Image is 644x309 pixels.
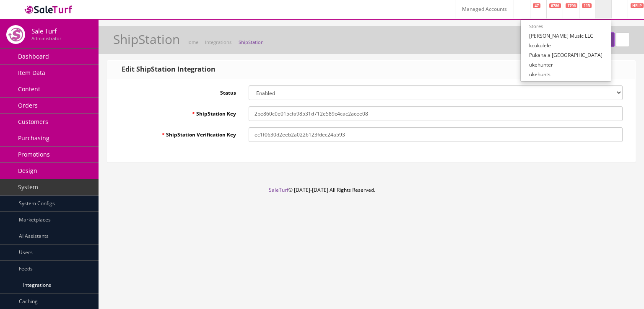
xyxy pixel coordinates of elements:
span: System [18,183,38,191]
a: Pukanala [GEOGRAPHIC_DATA] [521,50,611,60]
li: Stores [521,22,611,31]
span: Design [18,167,37,175]
a: ukehunts [521,70,611,79]
img: joshlucio05 [6,25,25,44]
small: Administrator [31,35,61,41]
span: Content [18,85,40,93]
span: Customers [18,118,48,126]
span: HELP [631,3,644,8]
a: SaleTurf [269,186,288,193]
span: Promotions [18,150,50,158]
span: 115 [582,3,592,8]
span: Purchasing [18,134,49,142]
input: ShipStation Key [249,106,623,121]
a: ukehunter [521,60,611,70]
a: kcukulele [521,41,611,50]
label: Status [114,85,242,97]
h4: Sale Turf [31,28,61,35]
h3: Edit ShipStation Integration [116,66,216,73]
a: Home [185,39,198,45]
a: [PERSON_NAME] Music LLC [521,31,611,41]
label: ShipStation Key [114,106,242,118]
a: Integrations [205,39,231,45]
input: ShipStation Verification Key [249,127,623,142]
a: ShipStation [239,39,264,45]
span: Orders [18,101,38,109]
span: 47 [533,3,540,8]
img: SaleTurf [23,4,74,15]
span: Dashboard [18,52,49,60]
span: 6786 [549,3,561,8]
label: ShipStation Verification Key [114,127,242,139]
h1: ShipStation [113,32,180,46]
span: Item Data [18,69,45,77]
span: 1796 [566,3,577,8]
